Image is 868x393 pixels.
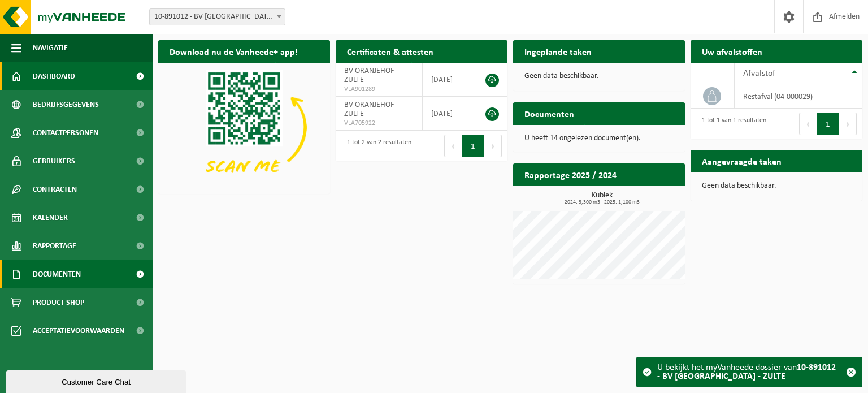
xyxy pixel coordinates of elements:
p: U heeft 14 ongelezen document(en). [524,135,674,142]
h3: Kubiek [519,192,685,205]
h2: Ingeplande taken [513,40,603,62]
span: Acceptatievoorwaarden [33,317,124,345]
button: Next [839,113,857,135]
td: [DATE] [423,63,474,97]
div: 1 tot 2 van 2 resultaten [341,133,411,158]
span: Afvalstof [743,69,775,78]
button: 1 [817,113,839,135]
h2: Aangevraagde taken [691,150,793,172]
div: 1 tot 1 van 1 resultaten [696,111,766,136]
span: Navigatie [33,34,68,62]
span: Rapportage [33,232,76,260]
span: Product Shop [33,288,84,317]
a: Bekijk rapportage [601,185,684,208]
span: VLA705922 [344,119,414,128]
span: Contactpersonen [33,119,98,147]
span: Dashboard [33,62,75,90]
img: Download de VHEPlus App [158,63,330,192]
button: 1 [462,135,484,157]
span: Contracten [33,175,77,204]
span: Gebruikers [33,147,75,175]
span: Kalender [33,204,68,232]
td: restafval (04-000029) [735,84,862,109]
h2: Uw afvalstoffen [691,40,774,62]
button: Previous [799,113,817,135]
span: Documenten [33,260,81,288]
span: BV ORANJEHOF - ZULTE [344,67,398,84]
button: Next [484,135,502,157]
h2: Download nu de Vanheede+ app! [158,40,309,62]
span: BV ORANJEHOF - ZULTE [344,101,398,118]
span: VLA901289 [344,85,414,94]
span: Bedrijfsgegevens [33,90,99,119]
h2: Rapportage 2025 / 2024 [513,163,628,185]
span: 2024: 3,300 m3 - 2025: 1,100 m3 [519,200,685,205]
span: 10-891012 - BV ORANJEHOF - ZULTE [150,9,285,25]
iframe: chat widget [6,368,189,393]
span: 10-891012 - BV ORANJEHOF - ZULTE [149,8,285,25]
div: U bekijkt het myVanheede dossier van [657,357,840,387]
strong: 10-891012 - BV [GEOGRAPHIC_DATA] - ZULTE [657,363,836,381]
h2: Documenten [513,102,585,124]
h2: Certificaten & attesten [336,40,445,62]
p: Geen data beschikbaar. [702,182,851,190]
td: [DATE] [423,97,474,131]
p: Geen data beschikbaar. [524,72,674,80]
button: Previous [444,135,462,157]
